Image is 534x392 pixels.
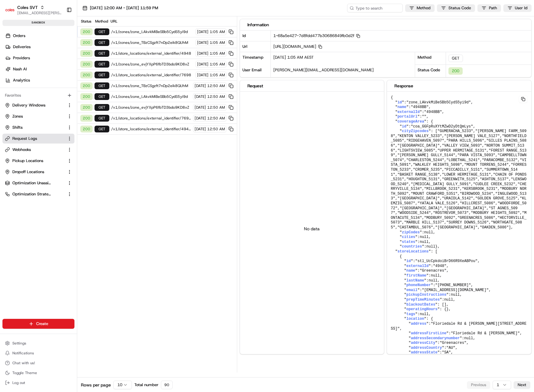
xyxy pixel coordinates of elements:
[391,148,526,158] span: "FOREST RANGE_5139"
[489,5,497,11] span: Path
[111,62,194,67] span: /v1/zones/zone_evjYXpP6fbTD3bdo9KD8xZ
[446,346,455,350] span: "AU"
[406,139,444,143] span: "RIDGEHAVEN_5097"
[444,168,482,172] span: "PICCADILLY_5151"
[2,359,74,367] button: Chat with us!
[2,20,74,26] div: sandbox
[411,346,442,350] span: addressCountry
[2,100,74,110] button: Delivery Windows
[207,105,225,110] span: 12:50 AM
[111,51,194,56] span: /v1/store_locations/external_identifier/4948
[304,226,320,232] p: No data
[442,177,477,181] span: "GREENWITH_5125"
[13,55,30,61] span: Providers
[80,61,93,68] div: 200
[12,191,51,197] span: Optimization Strategy
[2,145,74,155] button: Webhooks
[195,83,206,88] span: [DATE]
[446,158,480,162] span: "LOBETHAL_5241"
[417,5,431,11] span: Method
[207,116,225,121] span: 12:50 AM
[397,110,420,114] span: externalId
[134,382,158,388] span: Total number
[111,73,194,77] span: /v1/store_locations/external_identifier/7698
[391,173,526,182] span: "CHAIN OF PONDS_5231"
[2,349,74,357] button: Notifications
[2,369,74,377] button: Toggle Theme
[514,381,530,389] button: Next
[5,136,65,141] a: Request Logs
[12,370,37,375] span: Toggle Theme
[80,72,93,78] div: 200
[5,158,65,164] a: Pickup Locations
[17,4,38,10] span: Coles SVT
[12,125,23,130] span: Shifts
[2,53,77,63] a: Providers
[397,249,429,254] span: storeLocations
[2,319,74,329] button: Create
[446,220,489,225] span: "SURREY DOWNS_5126"
[397,225,433,230] span: "CASTAMBUL_5076"
[400,206,442,211] span: "[GEOGRAPHIC_DATA]"
[2,31,77,41] a: Orders
[95,72,109,78] div: GET
[424,230,433,235] span: null
[391,201,526,211] span: "WOODFORDE_5072"
[391,187,526,196] span: "MODBURY NORTH_5092"
[457,153,495,157] span: "PARA VISTA_5093"
[431,273,440,278] span: null
[406,158,444,162] span: "CHARLESTON_5244"
[405,4,435,12] button: Method
[391,211,526,220] span: "MONTACUTE_5134"
[80,28,93,35] div: 200
[438,148,486,153] span: "UPPER HERMITAGE_5131"
[433,211,469,215] span: "ROSTREVOR_5073"
[5,191,65,197] a: Optimization Strategy
[411,350,437,355] span: addressState
[411,341,435,345] span: addressCity
[391,196,526,206] span: "KLEMZIG_5087"
[397,153,455,157] span: "[PERSON_NAME] GULLY_5144"
[12,102,45,108] span: Delivery Windows
[442,196,473,201] span: "URAIDLA_5142"
[5,125,65,130] a: Shifts
[444,206,486,211] span: "[GEOGRAPHIC_DATA]"
[473,182,515,186] span: "CUDLEE CREEK_5232"
[95,126,109,132] div: GET
[12,351,34,356] span: Notifications
[12,361,35,365] span: Chat with us!
[12,158,43,164] span: Pickup Locations
[406,293,447,297] span: pickupInstructions
[111,127,191,131] span: /v1/store_locations/external_identifier/4948
[503,4,532,12] button: User Id
[347,4,403,12] input: Type to search
[17,10,61,15] button: [EMAIL_ADDRESS][PERSON_NAME][PERSON_NAME][DOMAIN_NAME]
[81,382,111,388] span: Rows per page
[444,134,500,138] span: "[PERSON_NAME] VALE_5127"
[391,220,522,230] span: "NORTHGATE_5085"
[442,173,491,177] span: "LOWER HERMITAGE_5131"
[12,136,37,141] span: Request Logs
[411,336,460,340] span: addressSecondarynumber
[391,168,518,177] span: "SUMMERTOWN_5141"
[391,134,526,143] span: "NORTHFIELD_5085"
[195,116,206,121] span: [DATE]
[210,73,225,77] span: 1:05 AM
[195,127,206,131] span: [DATE]
[111,19,234,24] div: URL
[411,322,426,326] span: address
[2,189,74,199] button: Optimization Strategy
[95,61,109,68] div: GET
[247,22,524,28] div: Information
[422,288,489,292] span: "[EMAIL_ADDRESS][DOMAIN_NAME]"
[397,211,431,215] span: "WOODSIDE_5244"
[406,312,415,316] span: tags
[427,244,435,249] span: null
[444,298,453,302] span: null
[2,42,77,52] a: Deliveries
[13,66,27,72] span: Nash AI
[80,4,161,12] button: [DATE] 12:00 AM - [DATE] 11:59 PM
[448,67,463,75] div: 200
[397,115,418,119] span: portalUrl
[111,105,191,110] span: /v1/zones/zone_evjYXpP6fbTD3bdo9KD8xZ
